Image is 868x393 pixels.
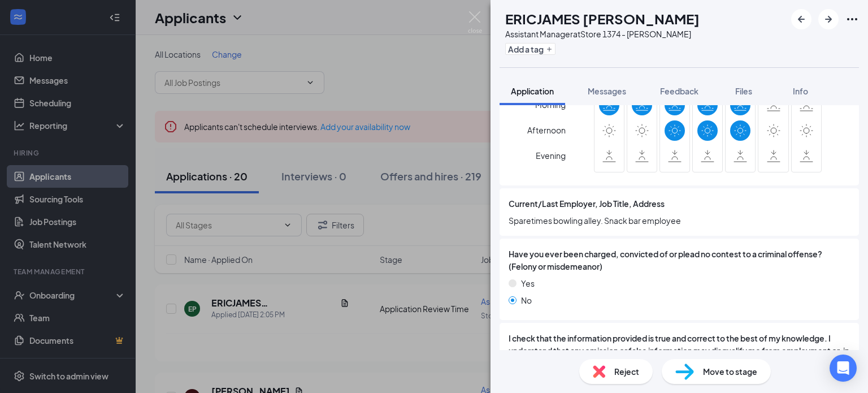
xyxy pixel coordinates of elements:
[735,86,752,96] span: Files
[509,332,850,369] span: I check that the information provided is true and correct to the best of my knowledge. I understa...
[509,214,850,227] span: Sparetimes bowling alley. Snack bar employee
[527,120,566,140] span: Afternoon
[793,86,808,96] span: Info
[795,12,808,26] svg: ArrowLeftNew
[660,86,698,96] span: Feedback
[791,9,811,29] button: ArrowLeftNew
[509,197,665,210] span: Current/Last Employer, Job Title, Address
[521,294,532,306] span: No
[614,365,639,378] span: Reject
[535,94,566,115] span: Morning
[818,9,839,29] button: ArrowRight
[505,43,555,55] button: PlusAdd a tag
[830,355,857,382] div: Open Intercom Messenger
[505,9,700,28] h1: ERICJAMES [PERSON_NAME]
[536,145,566,166] span: Evening
[521,277,535,290] span: Yes
[546,46,553,53] svg: Plus
[509,248,850,273] span: Have you ever been charged, convicted of or plead no contest to a criminal offense? (Felony or mi...
[588,86,626,96] span: Messages
[511,86,554,96] span: Application
[703,365,757,378] span: Move to stage
[505,28,700,40] div: Assistant Manager at Store 1374 - [PERSON_NAME]
[822,12,835,26] svg: ArrowRight
[845,12,859,26] svg: Ellipses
